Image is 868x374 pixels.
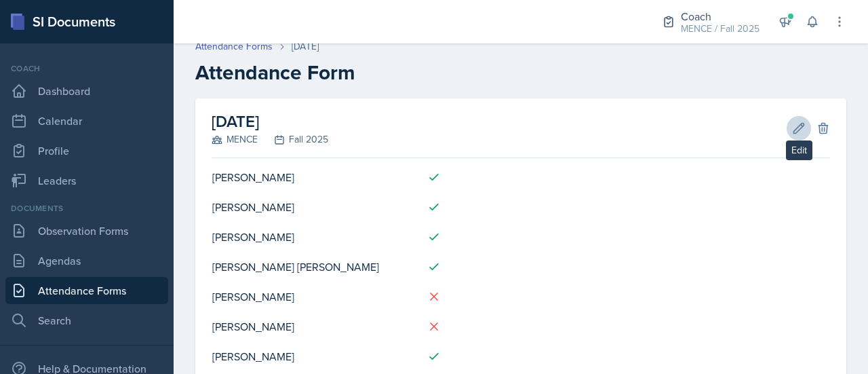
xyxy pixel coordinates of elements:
h2: [DATE] [212,109,328,134]
h2: Attendance Form [195,60,846,85]
div: [DATE] [292,39,319,54]
div: Documents [5,202,168,214]
a: Search [5,307,168,334]
a: Calendar [5,107,168,134]
a: Profile [5,137,168,164]
td: [PERSON_NAME] [212,222,416,252]
td: [PERSON_NAME] [212,312,416,341]
a: Leaders [5,167,168,194]
a: Attendance Forms [5,277,168,304]
div: Coach [681,8,759,24]
a: Observation Forms [5,217,168,244]
div: Coach [5,62,168,75]
a: Attendance Forms [195,39,273,54]
button: Edit [787,116,811,141]
div: MENCE / Fall 2025 [681,22,759,36]
td: [PERSON_NAME] [PERSON_NAME] [212,252,416,282]
td: [PERSON_NAME] [212,162,416,192]
td: [PERSON_NAME] [212,192,416,222]
td: [PERSON_NAME] [212,282,416,312]
a: Agendas [5,247,168,274]
a: Dashboard [5,77,168,105]
div: MENCE Fall 2025 [212,132,328,147]
td: [PERSON_NAME] [212,341,416,371]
